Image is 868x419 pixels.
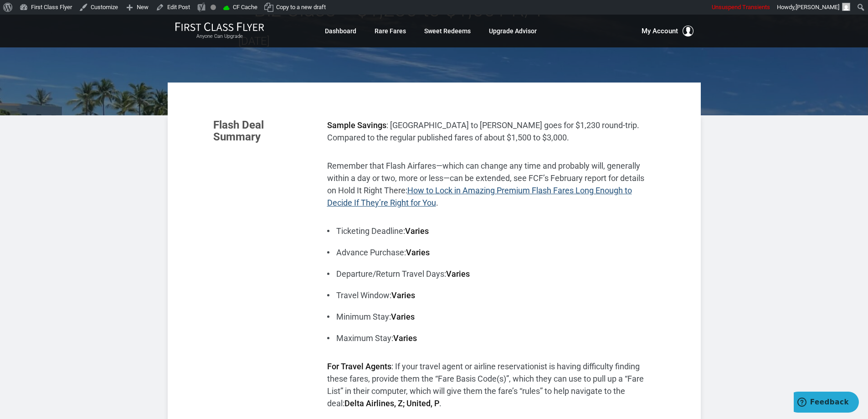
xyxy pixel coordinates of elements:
[391,312,415,321] strong: Varies
[327,310,655,323] li: Minimum Stay:
[406,248,430,257] strong: Varies
[327,225,655,237] li: Ticketing Deadline:
[327,119,655,144] p: : [GEOGRAPHIC_DATA] to [PERSON_NAME] goes for $1,230 round-trip. Compared to the regular publishe...
[325,23,356,39] a: Dashboard
[175,22,264,40] a: First Class FlyerAnyone Can Upgrade
[327,289,655,301] li: Travel Window:
[796,4,839,10] span: [PERSON_NAME]
[391,290,415,300] strong: Varies
[375,23,406,39] a: Rare Fares
[446,269,470,279] strong: Varies
[642,26,678,36] span: My Account
[213,119,313,143] h3: Flash Deal Summary
[327,362,391,371] strong: For Travel Agents
[327,360,655,409] p: : If your travel agent or airline reservationist is having difficulty finding these fares, provid...
[344,398,439,408] strong: Delta Airlines, Z; United, P
[327,332,655,344] li: Maximum Stay:
[712,4,770,10] span: Unsuspend Transients
[424,23,471,39] a: Sweet Redeems
[794,392,859,414] iframe: Opens a widget where you can find more information
[642,26,693,36] button: My Account
[175,33,264,40] small: Anyone Can Upgrade
[327,160,655,209] p: Remember that Flash Airfares—which can change any time and probably will, generally within a day ...
[489,23,537,39] a: Upgrade Advisor
[405,226,429,236] strong: Varies
[327,246,655,259] li: Advance Purchase:
[327,186,632,207] a: How to Lock in Amazing Premium Flash Fares Long Enough to Decide If They’re Right for You
[393,333,417,343] strong: Varies
[327,268,655,280] li: Departure/Return Travel Days:
[175,22,264,31] img: First Class Flyer
[327,120,386,130] strong: Sample Savings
